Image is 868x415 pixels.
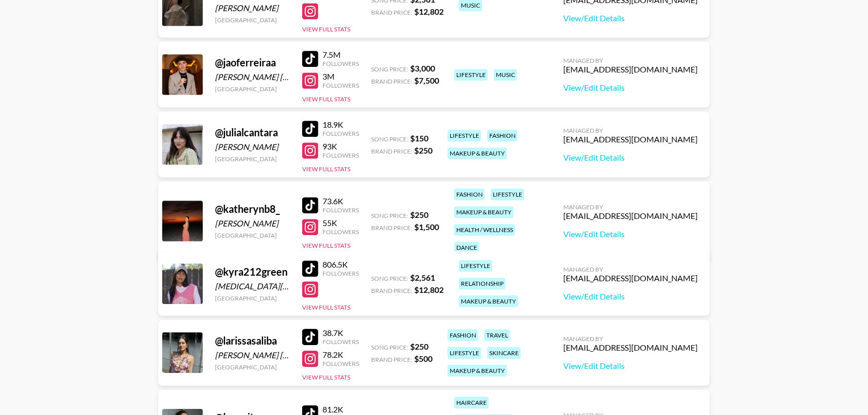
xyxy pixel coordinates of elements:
span: Brand Price: [371,147,412,155]
a: View/Edit Details [563,153,698,163]
div: Followers [322,228,359,236]
strong: $ 1,500 [414,222,439,232]
strong: $ 250 [414,145,432,155]
div: skincare [487,347,521,359]
div: makeup & beauty [454,206,514,218]
div: [EMAIL_ADDRESS][DOMAIN_NAME] [563,343,698,353]
span: Brand Price: [371,224,412,232]
span: Brand Price: [371,287,412,294]
div: 78.2K [322,350,359,360]
span: Song Price: [371,344,408,351]
a: View/Edit Details [563,13,698,23]
div: Followers [322,130,359,137]
div: @ kyra212green [215,266,290,278]
span: Song Price: [371,65,408,73]
div: 55K [322,218,359,228]
div: makeup & beauty [459,295,518,307]
div: haircare [454,397,489,408]
div: Managed By [563,57,698,64]
div: 38.7K [322,328,359,338]
div: 3M [322,71,359,82]
button: View Full Stats [302,373,350,381]
strong: $ 150 [410,133,428,143]
div: Followers [322,152,359,159]
span: Song Price: [371,212,408,219]
div: @ larissasaliba [215,334,290,347]
div: lifestyle [459,260,492,272]
div: health / wellness [454,224,515,236]
div: music [494,69,517,81]
div: fashion [487,130,518,141]
div: [PERSON_NAME] [PERSON_NAME] Costa [215,72,290,82]
button: View Full Stats [302,25,350,33]
a: View/Edit Details [563,291,698,301]
div: [PERSON_NAME] [215,3,290,13]
strong: $ 12,802 [414,7,444,16]
div: [PERSON_NAME] [215,218,290,229]
span: Brand Price: [371,9,412,16]
a: View/Edit Details [563,229,698,239]
div: dance [454,242,479,253]
strong: $ 250 [410,342,428,351]
a: View/Edit Details [563,83,698,93]
div: Followers [322,60,359,67]
strong: $ 3,000 [410,63,435,73]
div: [GEOGRAPHIC_DATA] [215,232,290,239]
button: View Full Stats [302,95,350,103]
strong: $ 2,561 [410,273,435,282]
div: lifestyle [448,130,481,141]
div: 806.5K [322,259,359,270]
div: lifestyle [454,69,488,81]
button: View Full Stats [302,165,350,173]
div: fashion [454,188,485,200]
a: View/Edit Details [563,361,698,371]
div: lifestyle [448,347,481,359]
button: View Full Stats [302,242,350,249]
div: 73.6K [322,196,359,206]
strong: $ 250 [410,210,428,219]
div: Managed By [563,127,698,134]
div: [EMAIL_ADDRESS][DOMAIN_NAME] [563,211,698,221]
div: [GEOGRAPHIC_DATA] [215,85,290,93]
div: Followers [322,360,359,367]
div: Followers [322,206,359,214]
div: [EMAIL_ADDRESS][DOMAIN_NAME] [563,134,698,144]
span: Brand Price: [371,356,412,363]
div: 93K [322,141,359,152]
div: [GEOGRAPHIC_DATA] [215,155,290,163]
div: [GEOGRAPHIC_DATA] [215,294,290,302]
div: lifestyle [491,188,524,200]
div: makeup & beauty [448,147,507,159]
div: fashion [448,329,478,341]
div: travel [484,329,510,341]
div: Followers [322,82,359,89]
div: Managed By [563,203,698,211]
div: [GEOGRAPHIC_DATA] [215,16,290,24]
span: Brand Price: [371,78,412,85]
button: View Full Stats [302,304,350,311]
span: Song Price: [371,275,408,282]
div: [EMAIL_ADDRESS][DOMAIN_NAME] [563,273,698,283]
div: 18.9K [322,120,359,130]
div: 81.2K [322,404,359,414]
div: @ julialcantara [215,126,290,139]
div: @ katherynb8_ [215,203,290,215]
strong: $ 7,500 [414,76,439,85]
div: [MEDICAL_DATA][PERSON_NAME] [215,281,290,291]
div: @ jaoferreiraa [215,56,290,69]
div: 7.5M [322,50,359,60]
div: Followers [322,338,359,346]
div: Managed By [563,266,698,273]
div: Managed By [563,335,698,343]
div: [PERSON_NAME] [PERSON_NAME] [215,350,290,360]
strong: $ 500 [414,354,432,363]
div: [PERSON_NAME] [215,142,290,152]
div: relationship [459,278,505,289]
div: [GEOGRAPHIC_DATA] [215,363,290,371]
span: Song Price: [371,135,408,143]
div: Followers [322,270,359,277]
div: makeup & beauty [448,365,507,376]
strong: $ 12,802 [414,285,444,294]
div: [EMAIL_ADDRESS][DOMAIN_NAME] [563,64,698,74]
